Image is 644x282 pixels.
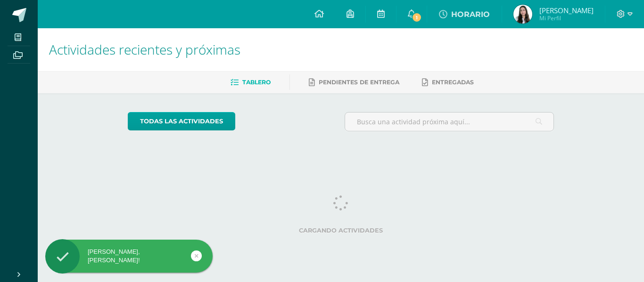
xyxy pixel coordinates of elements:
div: [PERSON_NAME], [PERSON_NAME]! [45,248,213,265]
span: Entregadas [432,79,474,86]
a: Tablero [231,75,271,90]
a: Entregadas [422,75,474,90]
span: Mi Perfil [539,14,594,22]
span: [PERSON_NAME] [539,6,594,15]
label: Cargando actividades [128,227,554,234]
span: Tablero [242,79,271,86]
a: todas las Actividades [128,112,235,130]
span: Actividades recientes y próximas [49,40,240,58]
span: HORARIO [451,10,490,19]
span: 1 [412,12,422,23]
input: Busca una actividad próxima aquí... [345,113,554,131]
a: Pendientes de entrega [309,75,399,90]
span: Pendientes de entrega [319,79,399,86]
img: 2b32b25e3f4ab7c9469eee448578a84f.png [513,5,532,24]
